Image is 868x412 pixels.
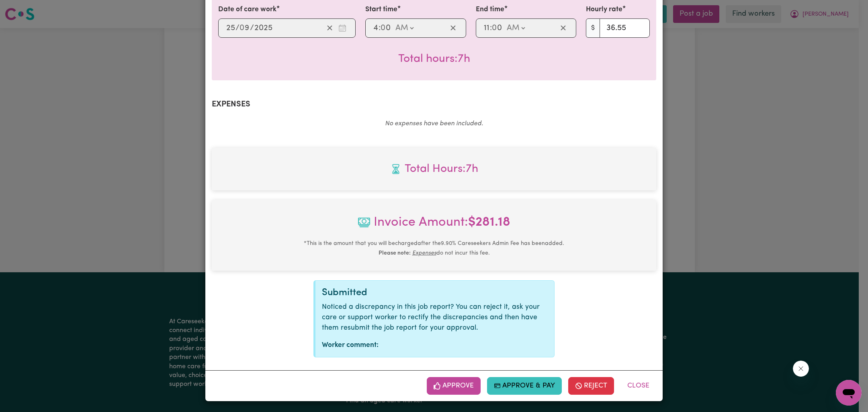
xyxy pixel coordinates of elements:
[568,377,614,395] button: Reject
[323,22,336,34] button: Clear date
[250,24,254,33] span: /
[492,22,503,34] input: --
[365,4,397,15] label: Start time
[254,22,273,34] input: ----
[586,4,622,15] label: Hourly rate
[490,24,492,33] span: :
[240,24,244,32] span: 0
[336,22,349,34] button: Enter the date of care work
[398,53,470,65] span: Total hours worked: 7 hours
[218,213,650,239] span: Invoice Amount:
[5,6,49,12] span: Need any help?
[212,100,656,109] h2: Expenses
[385,120,483,127] em: No expenses have been included.
[381,22,391,34] input: --
[620,377,656,395] button: Close
[586,18,600,38] span: $
[412,250,436,256] u: Expenses
[322,302,548,334] p: Noticed a discrepancy in this job report? You can reject it, ask your care or support worker to r...
[218,4,276,15] label: Date of care work
[381,24,385,32] span: 0
[226,22,235,34] input: --
[483,22,490,34] input: --
[322,342,379,349] strong: Worker comment:
[427,377,481,395] button: Approve
[304,241,564,256] small: This is the amount that you will be charged after the 9.90 % Careseekers Admin Fee has been added...
[373,22,379,34] input: --
[235,24,240,33] span: /
[492,24,497,32] span: 0
[836,380,862,406] iframe: Button to launch messaging window
[379,24,381,33] span: :
[379,250,411,256] b: Please note:
[322,288,367,298] span: Submitted
[468,216,510,229] b: $ 281.18
[240,22,250,34] input: --
[218,161,650,177] span: Total hours worked: 7 hours
[476,4,504,15] label: End time
[487,377,562,395] button: Approve & Pay
[793,361,809,377] iframe: Close message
